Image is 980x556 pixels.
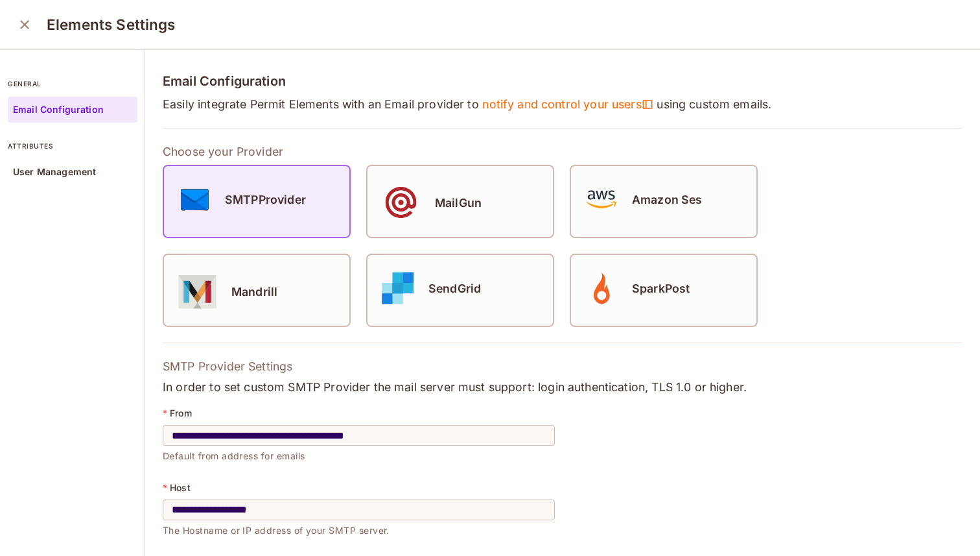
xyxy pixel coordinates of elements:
p: Default from address for emails [163,446,555,461]
h5: Mandrill [231,285,277,298]
h5: SMTPProvider [225,193,306,206]
p: The Hostname or IP address of your SMTP server. [163,520,555,536]
h5: SendGrid [428,282,481,295]
p: Easily integrate Permit Elements with an Email provider to using custom emails. [163,97,962,112]
p: SMTP Provider Settings [163,359,962,374]
h3: Elements Settings [47,16,176,34]
p: From [170,408,192,418]
p: In order to set custom SMTP Provider the mail server must support: login authentication, TLS 1.0 ... [163,380,962,395]
p: attributes [8,141,137,151]
h5: MailGun [435,197,482,210]
h5: Amazon Ses [632,193,703,206]
span: notify and control your users [482,97,653,112]
h5: SparkPost [632,282,690,295]
p: general [8,79,137,89]
button: close [12,12,38,38]
h4: Email Configuration [163,73,962,89]
p: Host [170,483,191,493]
p: Email Configuration [13,104,104,115]
p: User Management [13,167,96,177]
p: Choose your Provider [163,144,962,160]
